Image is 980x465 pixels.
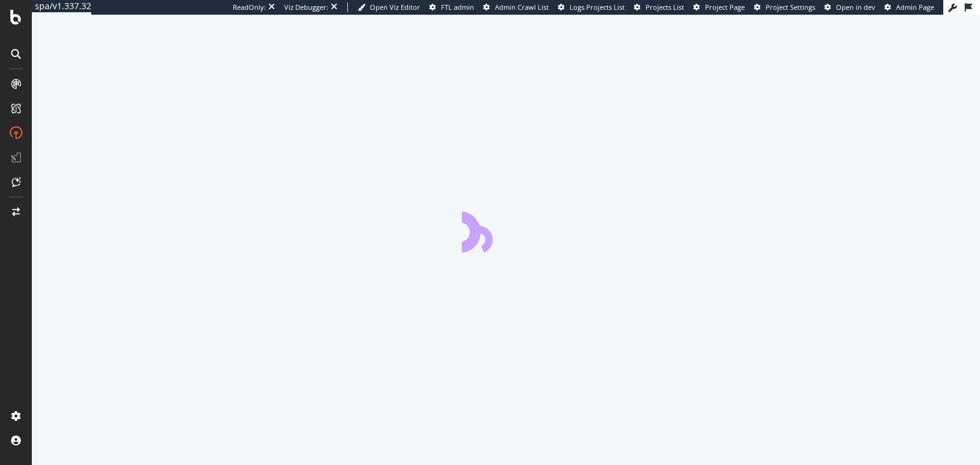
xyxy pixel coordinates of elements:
span: FTL admin [441,2,474,12]
span: Project Page [705,2,745,12]
a: Open in dev [824,2,875,12]
div: ReadOnly: [233,2,266,12]
span: Admin Crawl List [495,2,549,12]
a: Logs Projects List [558,2,625,12]
a: Projects List [634,2,684,12]
span: Project Settings [766,2,815,12]
a: Admin Crawl List [483,2,549,12]
span: Logs Projects List [570,2,625,12]
div: Viz Debugger: [284,2,328,12]
span: Admin Page [896,2,934,12]
a: Project Page [693,2,745,12]
a: FTL admin [429,2,474,12]
span: Projects List [646,2,684,12]
a: Project Settings [754,2,815,12]
span: Open Viz Editor [370,2,420,12]
a: Admin Page [884,2,934,12]
div: animation [462,208,550,252]
a: Open Viz Editor [358,2,420,12]
span: Open in dev [836,2,875,12]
